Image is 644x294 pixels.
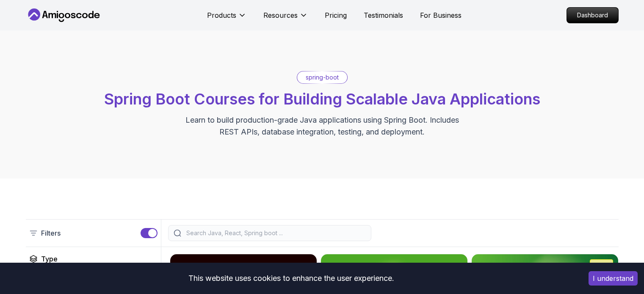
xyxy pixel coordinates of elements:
[180,114,464,138] p: Learn to build production-grade Java applications using Spring Boot. Includes REST APIs, database...
[207,10,236,20] p: Products
[6,269,576,288] div: This website uses cookies to enhance the user experience.
[594,261,608,270] p: NEW
[567,7,619,23] a: Dashboard
[41,228,61,238] p: Filters
[41,254,58,264] h2: Type
[185,229,366,237] input: Search Java, React, Spring boot ...
[104,90,540,108] span: Spring Boot Courses for Building Scalable Java Applications
[207,10,246,27] button: Products
[306,73,339,82] p: spring-boot
[263,10,308,27] button: Resources
[567,8,618,23] p: Dashboard
[325,10,347,20] a: Pricing
[364,10,403,20] a: Testimonials
[263,10,298,20] p: Resources
[589,271,638,286] button: Accept cookies
[420,10,462,20] a: For Business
